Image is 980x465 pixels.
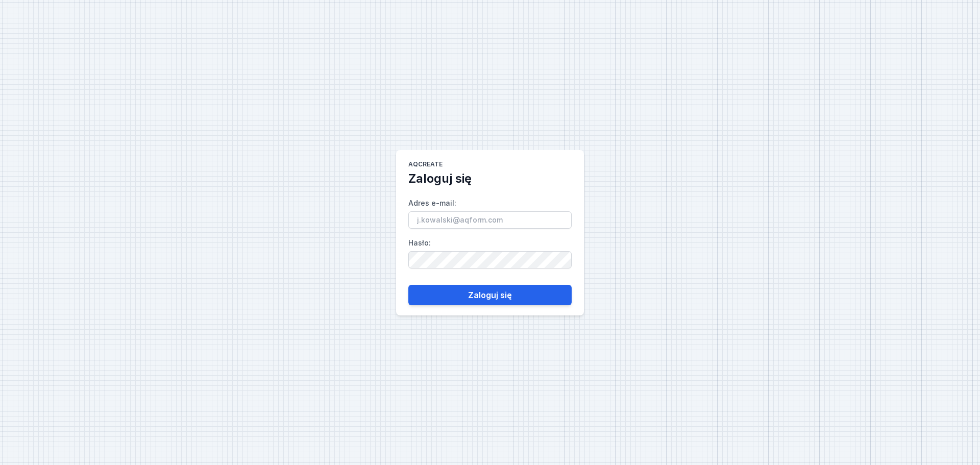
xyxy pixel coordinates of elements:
[408,251,572,268] input: Hasło:
[408,160,443,170] h1: AQcreate
[408,235,572,268] label: Hasło :
[408,211,572,229] input: Adres e-mail:
[408,170,472,187] h2: Zaloguj się
[408,195,572,229] label: Adres e-mail :
[408,285,572,305] button: Zaloguj się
